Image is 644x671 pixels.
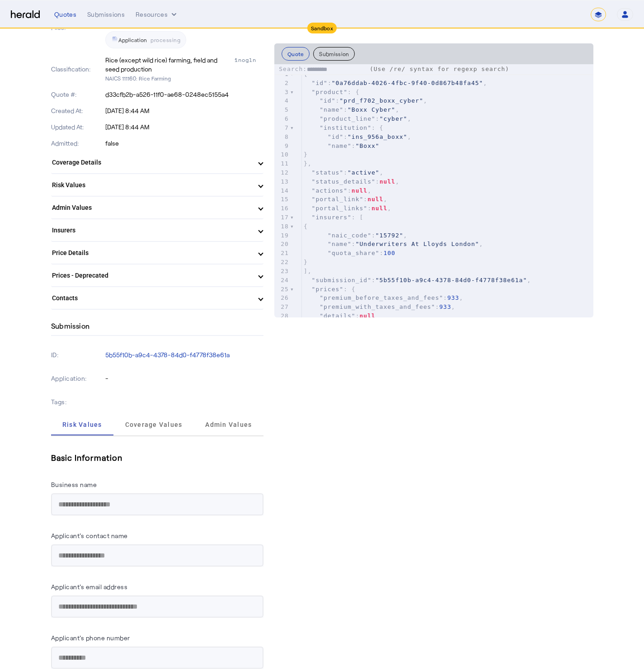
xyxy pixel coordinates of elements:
span: : { [304,286,356,293]
span: "status_details" [312,178,376,185]
span: null [371,205,387,212]
p: Classification: [51,65,104,74]
mat-expansion-panel-header: Contacts [51,287,263,309]
p: Created At: [51,106,104,115]
span: : , [304,241,483,247]
span: "naic_code" [328,232,371,239]
div: 25 [274,285,290,294]
span: "ins_956a_boxx" [348,133,407,140]
p: ID: [51,349,104,361]
span: { [304,223,308,230]
span: "insurers" [312,214,352,221]
span: : , [304,133,411,140]
span: : , [304,106,400,113]
h4: Submission [51,321,90,331]
span: : , [304,277,531,284]
span: "cyber" [380,115,408,122]
span: "id" [328,133,343,140]
div: 15 [274,195,290,204]
span: : , [304,178,400,185]
div: 22 [274,258,290,267]
span: "product_line" [320,115,376,122]
span: : [304,312,376,319]
h5: Basic Information [51,451,263,464]
div: 4 [274,96,290,105]
span: : [304,250,395,256]
img: Herald Logo [11,10,40,19]
label: Search: [279,66,366,72]
span: "prices" [312,286,344,293]
mat-expansion-panel-header: Coverage Details [51,151,263,173]
span: "5b55f10b-a9c4-4378-84d0-f4778f38e61a" [376,277,527,284]
span: "premium_before_taxes_and_fees" [320,294,443,301]
span: : , [304,97,428,104]
mat-expansion-panel-header: Risk Values [51,174,263,196]
button: Resources dropdown menu [136,10,179,19]
span: "product" [312,89,348,95]
div: Sandbox [307,23,337,33]
span: : , [304,303,456,310]
span: "name" [320,106,343,113]
div: 9 [274,142,290,151]
div: 28 [274,312,290,321]
span: : , [304,196,387,203]
mat-panel-title: Prices - Deprecated [52,271,252,280]
span: "name" [328,241,352,247]
span: null [352,187,367,194]
p: Quote #: [51,90,104,99]
div: 7 [274,123,290,132]
div: 19 [274,231,290,240]
div: 21 [274,249,290,258]
span: Risk Values [62,421,102,428]
span: null [380,178,395,185]
span: : , [304,169,384,176]
span: : , [304,187,371,194]
div: 23 [274,267,290,276]
span: "prd_f702_boxx_cyber" [339,97,423,104]
p: Tags: [51,396,104,408]
span: "quota_share" [328,250,380,256]
div: 14 [274,186,290,195]
div: Submissions [87,10,125,19]
p: NAICS 111160: Rice Farming [105,74,263,83]
input: Search: [307,65,366,74]
div: 5 [274,105,290,114]
mat-expansion-panel-header: Insurers [51,219,263,241]
div: 26 [274,293,290,302]
span: : , [304,80,487,86]
span: : , [304,294,463,301]
span: "active" [348,169,380,176]
label: Applicant's phone number [51,634,130,642]
span: ], [304,268,312,274]
span: "name" [328,142,352,149]
mat-panel-title: Admin Values [52,203,252,213]
mat-panel-title: Price Details [52,248,252,258]
div: 27 [274,302,290,312]
div: 6 [274,114,290,123]
span: : , [304,232,408,239]
div: 2 [274,79,290,88]
span: null [367,196,383,203]
mat-expansion-panel-header: Admin Values [51,197,263,218]
p: false [105,139,263,148]
label: Applicant's contact name [51,532,128,539]
div: Rice (except wild rice) farming, field and seed production [105,56,233,74]
p: [DATE] 8:44 AM [105,106,263,115]
p: Admitted: [51,139,104,148]
div: 17 [274,213,290,222]
mat-panel-title: Insurers [52,226,252,235]
label: Business name [51,481,97,488]
div: 3 [274,88,290,97]
span: "Boxx" [356,142,380,149]
span: : [ [304,214,364,221]
mat-panel-title: Coverage Details [52,158,252,167]
span: }, [304,160,312,167]
div: 24 [274,276,290,285]
span: "portal_link" [312,196,364,203]
p: 5b55f10b-a9c4-4378-84d0-f4778f38e61a [105,350,263,359]
span: "details" [320,312,355,319]
mat-expansion-panel-header: Price Details [51,242,263,264]
span: (Use /re/ syntax for regexp search) [370,66,509,72]
span: "id" [312,80,328,86]
span: : { [304,124,384,131]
